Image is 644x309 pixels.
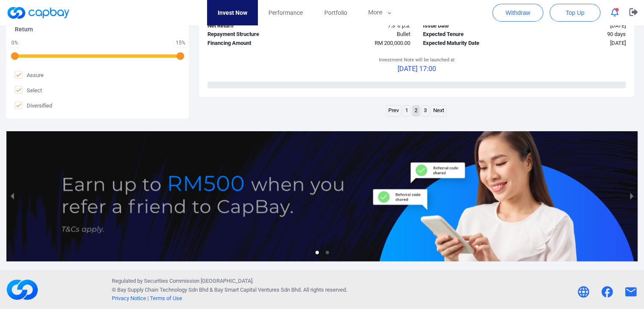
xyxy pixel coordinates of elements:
[412,105,420,116] a: Page 2 is your current page
[626,131,638,261] button: next slide / item
[11,40,19,45] div: 0 %
[309,22,417,30] div: 7.3 % p.a.
[403,105,410,116] a: Page 1
[417,22,524,30] div: Issue Date
[375,40,410,46] span: RM 200,000.00
[176,40,185,45] div: 15 %
[525,22,632,30] div: [DATE]
[268,8,303,17] span: Performance
[422,105,429,116] a: Page 3
[315,251,319,254] li: slide item 1
[431,105,446,116] a: Next page
[6,131,18,261] button: previous slide / item
[309,30,417,39] div: Bullet
[525,30,632,39] div: 90 days
[214,286,301,292] span: Bay Smart Capital Ventures Sdn Bhd
[15,101,52,110] span: Diversified
[566,8,584,17] span: Top Up
[525,39,632,48] div: [DATE]
[550,4,600,22] button: Top Up
[112,276,347,303] p: Regulated by Securities Commission [GEOGRAPHIC_DATA]. © Bay Supply Chain Technology Sdn Bhd & . A...
[201,39,309,48] div: Financing Amount
[417,39,524,48] div: Expected Maturity Date
[379,56,455,64] p: Investment Note will be launched at
[417,30,524,39] div: Expected Tenure
[150,295,182,301] a: Terms of Use
[6,274,38,306] img: footerLogo
[324,8,347,17] span: Portfolio
[492,4,543,22] button: Withdraw
[386,105,401,116] a: Previous page
[15,71,44,79] span: Assure
[15,25,180,33] h5: Return
[379,63,455,74] p: [DATE] 17:00
[201,22,309,30] div: Net Return
[112,295,146,301] a: Privacy Notice
[15,86,42,94] span: Select
[326,251,329,254] li: slide item 2
[201,30,309,39] div: Repayment Structure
